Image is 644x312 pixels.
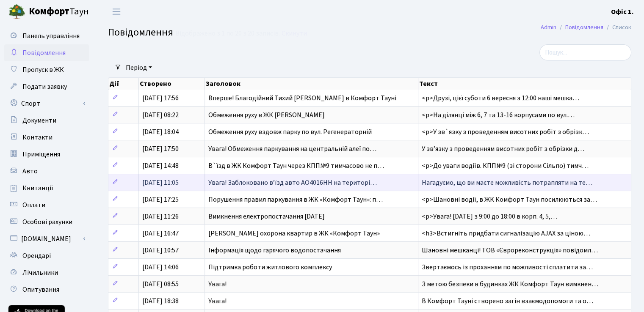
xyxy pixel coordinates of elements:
[282,30,307,38] a: Скинути
[22,48,66,57] span: Повідомлення
[422,263,593,272] span: Звертаємось із проханням по можливості сплатити за…
[8,3,25,20] img: logo.png
[142,93,179,103] span: [DATE] 17:56
[603,23,631,32] li: Список
[611,7,634,17] a: Офіс 1.
[208,161,384,170] span: В`їзд в ЖК Комфорт Таун через КПП№9 тимчасово не п…
[565,23,603,32] a: Повідомлення
[208,279,227,289] span: Увага!
[422,178,592,187] span: Нагадуємо, що ви маєте можливість потрапляти на те…
[4,180,89,197] a: Квитанції
[4,197,89,213] a: Оплати
[4,27,89,44] a: Панель управління
[4,163,89,180] a: Авто
[4,264,89,281] a: Лічильники
[142,127,179,137] span: [DATE] 18:04
[142,246,179,255] span: [DATE] 10:57
[422,229,590,238] span: <h3>Встигніть придбати сигналізацію AJAX за ціною…
[208,178,377,187] span: Увага! Заблоковано вʼїзд авто АО4016НН на територі…
[611,7,634,16] b: Офіс 1.
[539,44,631,60] input: Пошук...
[22,268,58,277] span: Лічильники
[418,78,631,90] th: Текст
[422,296,593,306] span: В Комфорт Тауні створено загін взаємодопомоги та о…
[4,61,89,78] a: Пропуск в ЖК
[208,296,227,306] span: Увага!
[422,127,589,137] span: <p>У зв`язку з проведенням висотних робіт з обрізк…
[422,110,575,120] span: <p>На ділянці між 6, 7 та 13-16 корпусами по вул.…
[142,279,179,289] span: [DATE] 08:55
[4,44,89,61] a: Повідомлення
[4,129,89,146] a: Контакти
[29,5,69,18] b: Комфорт
[422,212,557,221] span: <p>Увага! [DATE] з 9:00 до 18:00 в корп. 4, 5,…
[4,146,89,163] a: Приміщення
[4,247,89,264] a: Орендарі
[4,230,89,247] a: [DOMAIN_NAME]
[122,60,155,75] a: Період
[541,23,556,32] a: Admin
[22,150,60,159] span: Приміщення
[22,116,56,125] span: Документи
[4,95,89,112] a: Спорт
[142,110,179,120] span: [DATE] 08:22
[208,127,372,137] span: Обмеження руху вздовж парку по вул. Регенераторній
[29,5,89,19] span: Таун
[22,31,80,41] span: Панель управління
[22,251,51,260] span: Орендарі
[208,229,380,238] span: [PERSON_NAME] охорона квартир в ЖК «Комфорт Таун»
[4,78,89,95] a: Подати заявку
[208,93,396,103] span: Вперше! Благодійний Тихий [PERSON_NAME] в Комфорт Тауні
[142,161,179,170] span: [DATE] 14:48
[108,25,173,40] span: Повідомлення
[208,246,341,255] span: Інформація щодо гарячого водопостачання
[22,167,38,176] span: Авто
[142,263,179,272] span: [DATE] 14:06
[22,65,64,74] span: Пропуск в ЖК
[22,217,72,227] span: Особові рахунки
[4,213,89,230] a: Особові рахунки
[142,296,179,306] span: [DATE] 18:38
[422,93,579,103] span: <p>Друзі, цієї суботи 6 вересня з 12:00 наші мешка…
[422,246,598,255] span: Шановні мешканці! ТОВ «Єврореконструкція» повідомл…
[422,279,598,289] span: З метою безпеки в будинках ЖК Комфорт Таун вимкнен…
[208,212,325,221] span: Вимкнення електропостачання [DATE]
[422,144,584,153] span: У звʼязку з проведенням висотних робіт з обрізки д…
[175,30,280,38] div: Відображено з 1 по 20 з 20 записів.
[422,161,589,170] span: <p>До уваги водіїв. КПП№9 (зі сторони Сільпо) тимч…
[208,110,325,120] span: Обмеження руху в ЖК [PERSON_NAME]
[142,195,179,204] span: [DATE] 17:25
[422,195,597,204] span: <p>Шановні водії, в ЖК Комфорт Таун посилюються за…
[142,212,179,221] span: [DATE] 11:26
[142,229,179,238] span: [DATE] 16:47
[142,144,179,153] span: [DATE] 17:50
[142,178,179,187] span: [DATE] 11:05
[22,285,59,294] span: Опитування
[208,144,376,153] span: Увага! Обмеження паркування на центральній алеї по…
[528,19,644,36] nav: breadcrumb
[205,78,418,90] th: Заголовок
[22,133,53,142] span: Контакти
[22,82,67,91] span: Подати заявку
[106,5,127,19] button: Переключити навігацію
[22,183,53,193] span: Квитанції
[22,200,45,210] span: Оплати
[4,281,89,298] a: Опитування
[4,112,89,129] a: Документи
[139,78,205,90] th: Створено
[208,195,383,204] span: Порушення правил паркування в ЖК «Комфорт Таун»: п…
[208,263,332,272] span: Підтримка роботи житлового комплексу
[108,78,139,90] th: Дії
